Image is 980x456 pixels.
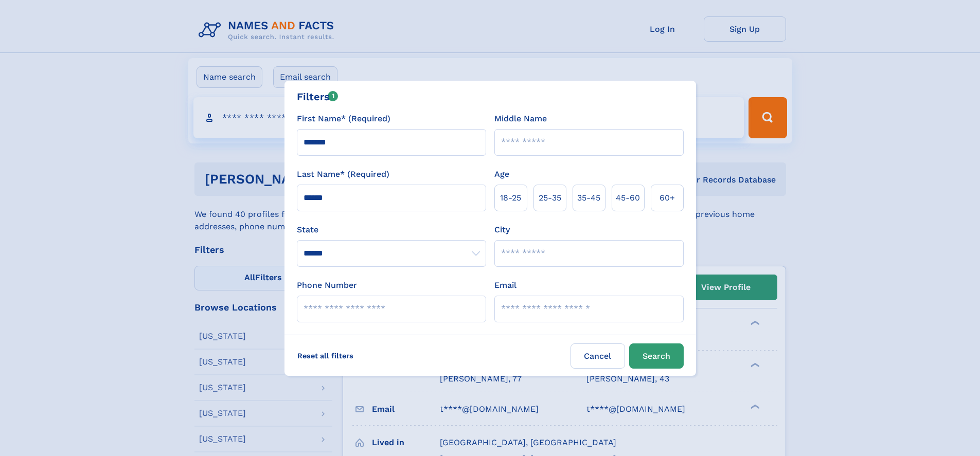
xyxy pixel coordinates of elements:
span: 25‑35 [539,192,561,204]
label: First Name* (Required) [297,113,390,125]
label: State [297,224,486,236]
label: Phone Number [297,279,357,291]
label: Reset all filters [291,343,360,368]
label: Middle Name [494,113,547,125]
span: 18‑25 [500,192,521,204]
div: Filters [297,89,338,104]
label: City [494,224,510,236]
span: 35‑45 [577,192,600,204]
label: Cancel [571,343,625,369]
label: Email [494,279,516,291]
label: Last Name* (Required) [297,168,389,180]
label: Age [494,168,509,180]
span: 45‑60 [616,192,640,204]
button: Search [629,343,684,369]
span: 60+ [660,192,675,204]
